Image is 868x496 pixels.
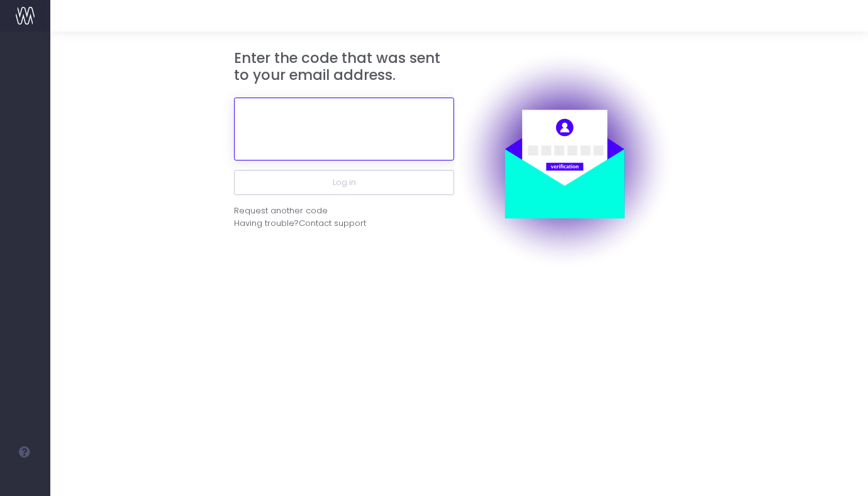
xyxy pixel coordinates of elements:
[234,50,454,84] h3: Enter the code that was sent to your email address.
[454,50,674,270] img: auth.png
[234,217,454,230] div: Having trouble?
[16,471,35,490] img: images/default_profile_image.png
[234,170,454,195] button: Log in
[234,205,328,217] div: Request another code
[299,217,366,230] span: Contact support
